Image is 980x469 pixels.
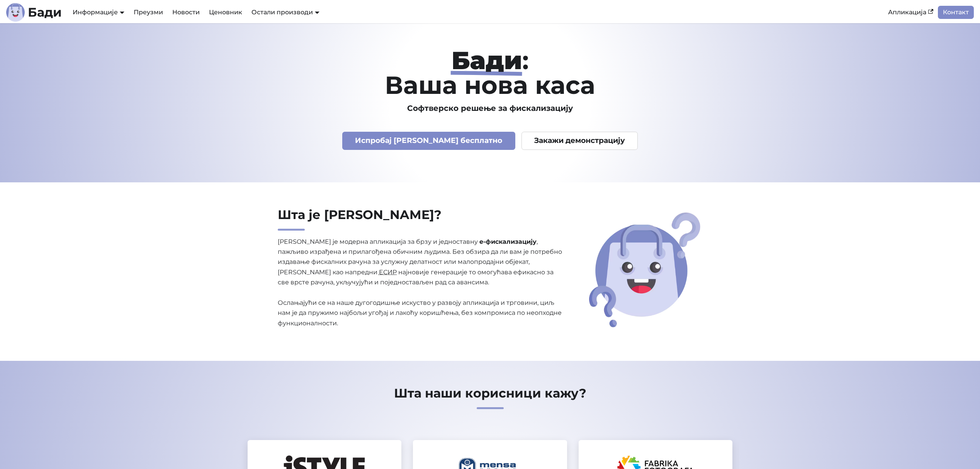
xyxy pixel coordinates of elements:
a: Закажи демонстрацију [521,132,638,150]
b: Бади [28,6,62,19]
p: [PERSON_NAME] је модерна апликација за брзу и једноставну , пажљиво израђена и прилагођена обични... [278,237,563,329]
a: Информације [73,8,124,16]
a: Преузми [129,6,168,19]
strong: е-фискализацију [479,238,537,245]
a: Ценовник [204,6,247,19]
h3: Софтверско решење за фискализацију [241,104,739,113]
a: Испробај [PERSON_NAME] бесплатно [342,132,515,150]
h1: : Ваша нова каса [241,48,739,97]
a: Новости [168,6,204,19]
a: Контакт [938,6,974,19]
img: Шта је Бади? [586,210,703,330]
a: ЛогоБади [6,3,62,22]
abbr: Електронски систем за издавање рачуна [379,268,397,276]
h2: Шта наши корисници кажу? [241,386,739,409]
strong: Бади [452,45,522,75]
a: Остали производи [251,8,319,16]
a: Апликација [883,6,938,19]
h2: Шта је [PERSON_NAME]? [278,207,563,231]
img: Лого [6,3,25,22]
